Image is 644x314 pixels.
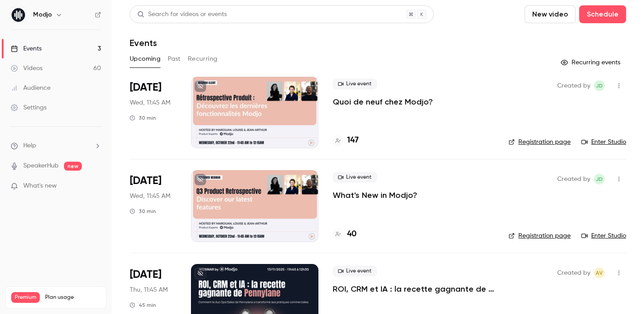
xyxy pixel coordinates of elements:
span: Live event [333,79,377,89]
span: new [64,162,82,171]
h6: Modjo [33,10,52,19]
div: Audience [11,84,51,92]
div: Oct 22 Wed, 11:45 AM (Europe/Paris) [130,170,177,242]
button: Recurring events [557,55,626,70]
a: Enter Studio [581,231,626,240]
div: Events [11,44,42,53]
span: Wed, 11:45 AM [130,192,170,201]
span: Jean-Arthur Dujoncquoy [594,174,605,184]
a: Registration page [508,138,571,147]
span: [DATE] [130,268,161,282]
div: Settings [11,103,47,112]
span: Jean-Arthur Dujoncquoy [594,80,605,91]
div: Oct 15 Wed, 11:45 AM (Europe/Paris) [130,77,177,148]
span: What's new [23,181,57,191]
span: Live event [333,172,377,183]
button: New video [525,5,576,23]
a: SpeakerHub [23,161,59,171]
span: Plan usage [45,294,101,301]
div: Search for videos or events [137,10,227,19]
a: Quoi de neuf chez Modjo? [333,96,433,107]
h1: Events [130,38,157,48]
span: Created by [557,80,590,91]
span: Created by [557,174,590,184]
a: 40 [333,228,356,240]
a: What's New in Modjo? [333,190,417,201]
button: Schedule [579,5,626,23]
a: Registration page [508,231,571,240]
h4: 40 [347,228,356,240]
span: JD [596,80,603,91]
div: 30 min [130,208,156,215]
div: 45 min [130,301,156,309]
a: Enter Studio [581,138,626,147]
span: AV [596,268,603,278]
span: Wed, 11:45 AM [130,98,170,107]
button: Past [168,52,181,66]
span: Aurélie Voisin [594,268,605,278]
span: [DATE] [130,174,161,188]
button: Recurring [188,52,218,66]
li: help-dropdown-opener [11,141,101,151]
span: Live event [333,266,377,276]
div: 30 min [130,114,156,121]
span: JD [596,174,603,184]
a: ROI, CRM et IA : la recette gagnante de [PERSON_NAME] [333,284,494,294]
a: 147 [333,134,359,147]
button: Upcoming [130,52,161,66]
span: Thu, 11:45 AM [130,285,168,294]
span: Created by [557,268,590,278]
img: Modjo [11,8,25,22]
span: [DATE] [130,80,161,95]
span: Help [23,141,36,151]
span: Premium [11,292,40,303]
h4: 147 [347,134,359,147]
div: Videos [11,64,42,73]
